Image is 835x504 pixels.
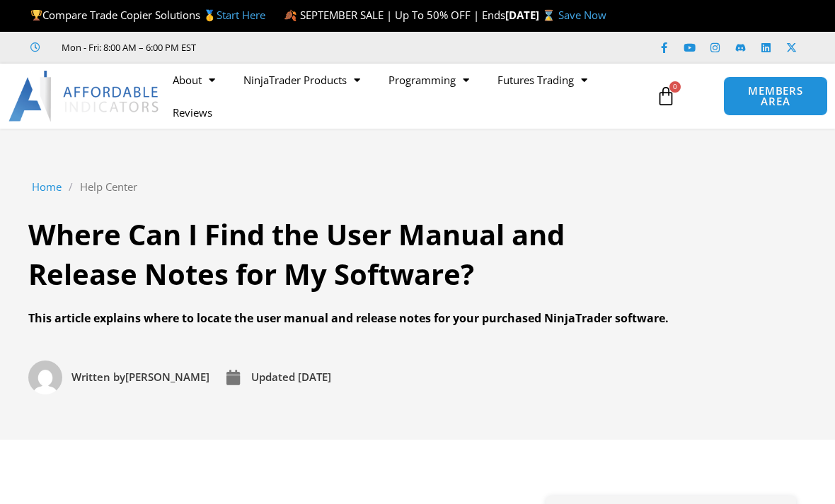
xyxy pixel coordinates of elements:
a: Programming [374,64,483,96]
span: Compare Trade Copier Solutions 🥇 [30,8,265,22]
a: Save Now [558,8,606,22]
div: This article explains where to locate the user manual and release notes for your purchased NinjaT... [28,308,679,329]
nav: Menu [159,64,651,129]
span: Updated [251,370,295,384]
img: LogoAI | Affordable Indicators – NinjaTrader [8,71,161,122]
a: Reviews [159,96,226,129]
a: Help Center [80,177,137,197]
a: Home [32,177,62,197]
a: 0 [635,76,697,117]
img: 🏆 [31,10,42,20]
img: Picture of David Koehler [28,361,62,394]
span: Written by [71,370,125,384]
iframe: Customer reviews powered by Trustpilot [216,40,428,54]
span: 🍂 SEPTEMBER SALE | Up To 50% OFF | Ends [284,8,505,22]
span: [PERSON_NAME] [68,368,209,387]
a: Start Here [217,8,265,22]
a: Futures Trading [483,64,601,96]
strong: [DATE] ⌛ [505,8,558,22]
span: / [69,177,73,197]
span: MEMBERS AREA [738,86,812,107]
span: 0 [669,81,681,93]
a: MEMBERS AREA [723,76,827,116]
h1: Where Can I Find the User Manual and Release Notes for My Software? [28,215,679,294]
a: NinjaTrader Products [229,64,374,96]
time: [DATE] [298,370,331,384]
span: Mon - Fri: 8:00 AM – 6:00 PM EST [58,39,196,56]
a: About [159,64,229,96]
